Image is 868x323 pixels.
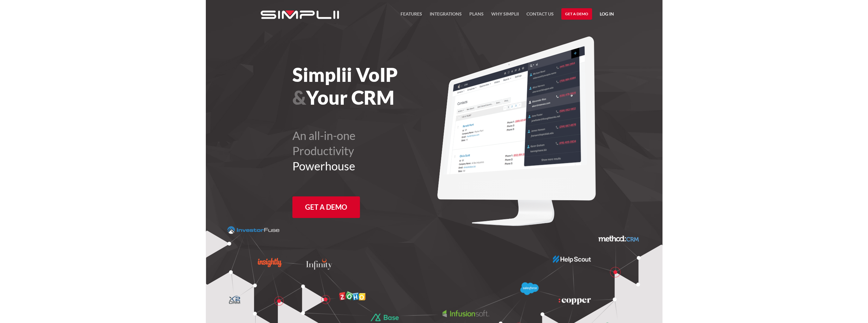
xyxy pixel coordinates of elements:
h1: Simplii VoIP Your CRM [292,63,469,109]
a: Get a Demo [561,8,592,20]
img: Simplii [261,10,339,19]
a: Contact US [526,10,554,22]
h2: An all-in-one Productivity [292,128,469,174]
a: Plans [469,10,484,22]
span: & [292,86,306,109]
span: Powerhouse [292,159,355,173]
a: Log in [600,10,614,20]
a: Integrations [430,10,462,22]
a: Why Simplii [491,10,519,22]
a: FEATURES [401,10,422,22]
a: Get a Demo [292,196,360,218]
